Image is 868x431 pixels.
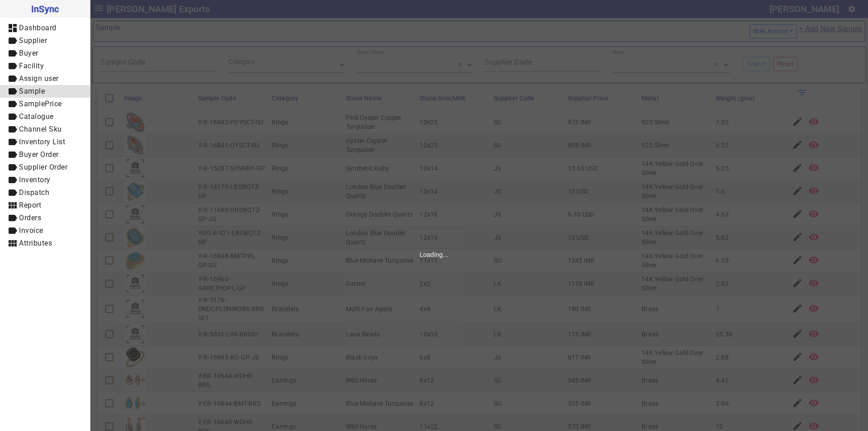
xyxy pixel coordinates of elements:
[7,23,18,33] mat-icon: dashboard
[19,150,59,159] span: Buyer Order
[7,137,18,147] mat-icon: label
[19,125,62,133] span: Channel Sku
[7,200,18,211] mat-icon: view_module
[19,36,47,45] span: Supplier
[7,61,18,71] mat-icon: label
[7,213,18,223] mat-icon: label
[19,188,49,197] span: Dispatch
[420,250,448,259] p: Loading...
[19,87,45,95] span: Sample
[19,137,65,146] span: Inventory List
[19,239,52,247] span: Attributes
[7,238,18,249] mat-icon: view_module
[7,187,18,198] mat-icon: label
[7,35,18,46] mat-icon: label
[19,201,41,209] span: Report
[19,213,41,222] span: Orders
[19,163,67,171] span: Supplier Order
[7,124,18,135] mat-icon: label
[19,175,51,184] span: Inventory
[7,162,18,173] mat-icon: label
[19,74,59,83] span: Assign user
[7,225,18,236] mat-icon: label
[7,175,18,185] mat-icon: label
[19,226,43,235] span: Invoice
[19,24,57,32] span: Dashboard
[7,48,18,59] mat-icon: label
[7,86,18,97] mat-icon: label
[7,111,18,122] mat-icon: label
[19,49,38,57] span: Buyer
[7,2,83,16] span: InSync
[19,62,44,70] span: Facility
[19,112,54,121] span: Catalogue
[7,73,18,84] mat-icon: label
[7,99,18,109] mat-icon: label
[19,99,62,108] span: SamplePrice
[7,149,18,160] mat-icon: label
